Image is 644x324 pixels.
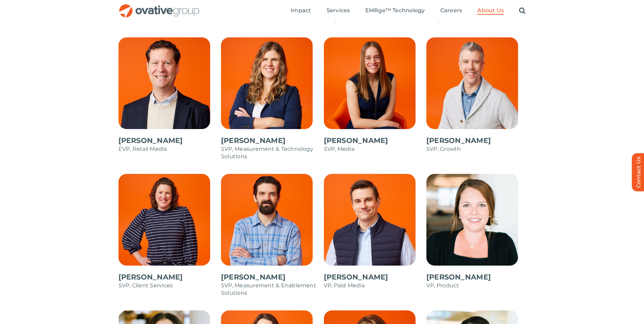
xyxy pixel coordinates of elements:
span: EMRge™ Technology [365,7,425,14]
span: Careers [440,7,462,14]
a: Search [519,7,526,15]
a: Impact [291,7,311,15]
span: Impact [291,7,311,14]
a: About Us [477,7,504,15]
a: EMRge™ Technology [365,7,425,15]
a: OG_Full_horizontal_RGB [118,3,200,10]
a: Careers [440,7,462,15]
a: Services [327,7,350,15]
span: Services [327,7,350,14]
span: About Us [477,7,504,14]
